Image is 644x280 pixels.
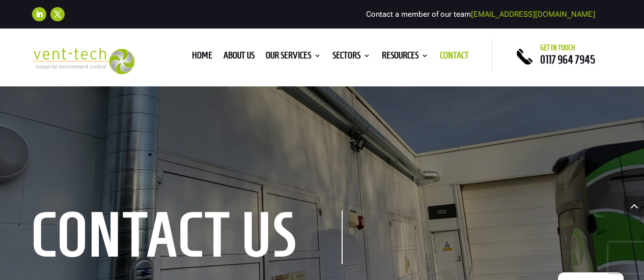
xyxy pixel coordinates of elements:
a: Our Services [266,52,321,63]
a: Home [192,52,212,63]
a: Follow on X [50,7,65,21]
a: About us [223,52,255,63]
a: Follow on LinkedIn [32,7,46,21]
a: Contact [440,52,469,63]
h1: contact us [32,210,343,264]
a: [EMAIL_ADDRESS][DOMAIN_NAME] [471,10,595,19]
img: 2023-09-27T08_35_16.549ZVENT-TECH---Clear-background [32,48,134,74]
span: Get in touch [540,44,575,52]
span: Contact a member of our team [366,10,595,19]
a: Resources [382,52,429,63]
a: Sectors [332,52,371,63]
a: 0117 964 7945 [540,53,595,66]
